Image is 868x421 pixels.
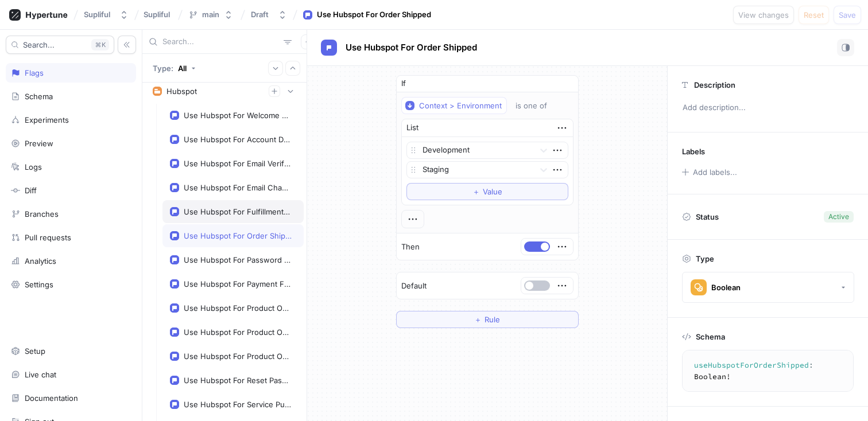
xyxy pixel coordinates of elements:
button: Reset [799,6,829,24]
div: Logs [25,162,42,171]
a: Documentation [6,388,136,408]
span: ＋ [472,188,480,195]
div: Use Hubspot For Payment Failed [184,279,292,289]
p: Type: [153,64,173,73]
p: Description [694,80,735,89]
button: Boolean [682,272,854,303]
span: View changes [738,11,789,18]
p: Status [696,209,719,225]
div: Use Hubspot For Product OOS End [184,352,292,361]
div: K [91,39,109,50]
p: Then [401,241,420,253]
button: is one of [510,97,564,114]
div: Diff [25,186,37,195]
div: Use Hubspot For Order Shipped [184,231,292,240]
div: Context > Environment [419,101,502,111]
button: main [184,5,238,24]
button: ＋Rule [396,311,579,328]
span: Search... [23,41,55,48]
p: Labels [682,147,705,156]
div: Boolean [711,283,741,293]
button: Context > Environment [401,97,507,114]
button: Draft [246,5,292,24]
div: Use Hubspot For Account Deactivation [184,135,292,144]
div: Analytics [25,256,56,266]
div: Use Hubspot For Product OOS Extend [184,328,292,337]
div: Draft [251,10,269,20]
div: Use Hubspot For Product OOS Start [184,303,292,313]
div: Use Hubspot For Password Changed [184,255,292,264]
span: Supliful [144,10,170,18]
div: Documentation [25,393,78,403]
div: Active [828,212,849,222]
div: Use Hubspot For Email Change [184,183,292,192]
div: Branches [25,209,59,219]
div: Use Hubspot For Welcome After Verification [184,111,292,120]
input: Search... [162,36,279,48]
span: Save [839,11,856,18]
div: List [406,122,418,134]
button: ＋Value [406,183,568,200]
div: Use Hubspot For Reset Password [184,376,292,385]
div: Live chat [25,370,56,379]
div: All [178,64,187,73]
div: Use Hubspot For Order Shipped [317,9,431,21]
div: Add labels... [693,169,737,176]
div: Use Hubspot For Service Purchase [184,400,292,409]
button: Expand all [268,61,283,76]
textarea: useHubspotForOrderShipped: Boolean! [687,355,858,387]
p: Type [696,254,714,263]
button: Collapse all [285,61,300,76]
button: Supliful [79,5,133,24]
div: Setup [25,346,45,356]
div: Settings [25,280,53,289]
button: View changes [733,6,794,24]
button: Search...K [6,36,114,54]
div: Flags [25,68,44,77]
button: Add labels... [678,165,740,180]
span: Rule [485,316,500,323]
span: Use Hubspot For Order Shipped [346,43,477,52]
span: ＋ [474,316,482,323]
div: Schema [25,92,53,101]
p: Default [401,280,427,292]
span: Reset [804,11,824,18]
div: Experiments [25,115,69,124]
span: Value [483,188,502,195]
div: Hubspot [166,87,197,96]
button: Save [834,6,861,24]
div: Supliful [84,10,110,20]
div: main [202,10,219,20]
div: Preview [25,139,53,148]
p: Add description... [677,98,858,118]
div: is one of [516,101,547,111]
button: Type: All [149,58,200,78]
div: Use Hubspot For Fulfillment Rejected [184,207,292,216]
div: Pull requests [25,233,71,242]
div: Use Hubspot For Email Verification [184,159,292,168]
p: If [401,78,406,89]
p: Schema [696,332,725,341]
